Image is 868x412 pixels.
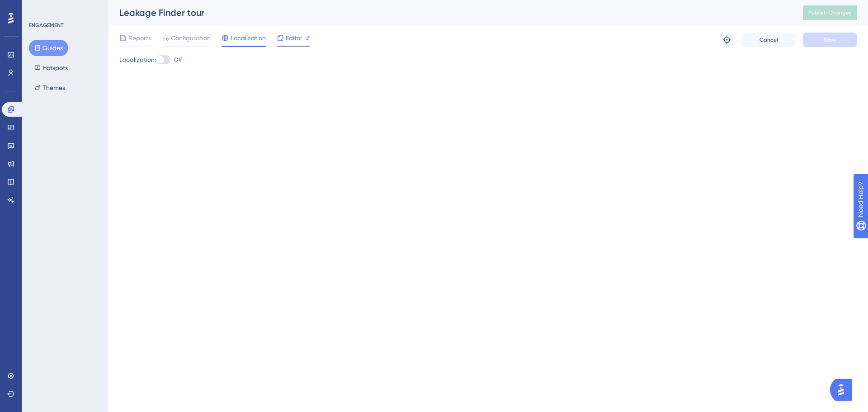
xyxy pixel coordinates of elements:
span: Need Help? [21,2,57,13]
button: Guides [29,40,68,56]
button: Save [803,33,857,47]
div: ENGAGEMENT [29,22,63,29]
span: Publish Changes [808,9,852,16]
iframe: UserGuiding AI Assistant Launcher [830,376,857,403]
span: Off [174,56,182,63]
span: Cancel [759,36,778,43]
button: Hotspots [29,60,73,76]
span: Editor [286,33,302,43]
button: Themes [29,80,71,96]
span: Configuration [171,33,211,43]
div: Leakage Finder tour [119,6,780,19]
button: Publish Changes [803,5,857,20]
div: Localization: [119,54,857,65]
span: Localization [231,33,266,43]
span: Reports [128,33,151,43]
span: Save [824,36,836,43]
button: Cancel [741,33,796,47]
